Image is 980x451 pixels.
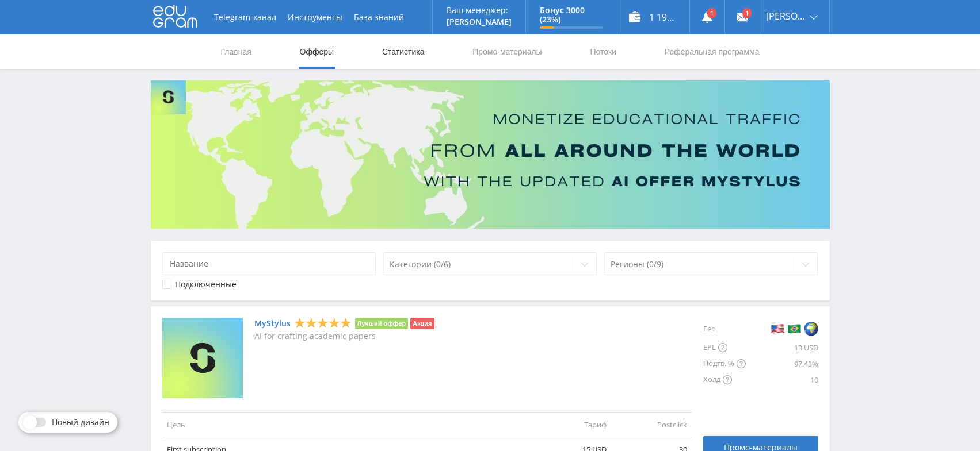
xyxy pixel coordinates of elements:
[703,318,746,340] div: Гео
[220,34,253,69] a: Главная
[766,11,806,21] span: [PERSON_NAME]
[151,80,830,229] img: Banner
[254,331,434,341] p: AI for crafting academic papers
[410,318,434,329] li: Акция
[299,34,335,69] a: Офферы
[703,340,746,356] div: EPL
[746,356,818,372] div: 97.43%
[703,356,746,372] div: Подтв. %
[447,6,512,15] p: Ваш менеджер:
[162,252,376,275] input: Название
[355,318,409,329] li: Лучший оффер
[162,412,531,437] td: Цель
[746,340,818,356] div: 13 USD
[254,319,291,328] a: MyStylus
[471,34,543,69] a: Промо-материалы
[746,372,818,388] div: 10
[531,412,611,437] td: Тариф
[175,280,237,289] div: Подключенные
[294,317,352,329] div: 5 Stars
[703,372,746,388] div: Холд
[52,418,109,427] span: Новый дизайн
[381,34,426,69] a: Статистика
[611,412,692,437] td: Postclick
[447,17,512,26] p: [PERSON_NAME]
[540,6,603,24] p: Бонус 3000 (23%)
[589,34,617,69] a: Потоки
[162,318,243,398] img: MyStylus
[663,34,761,69] a: Реферальная программа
